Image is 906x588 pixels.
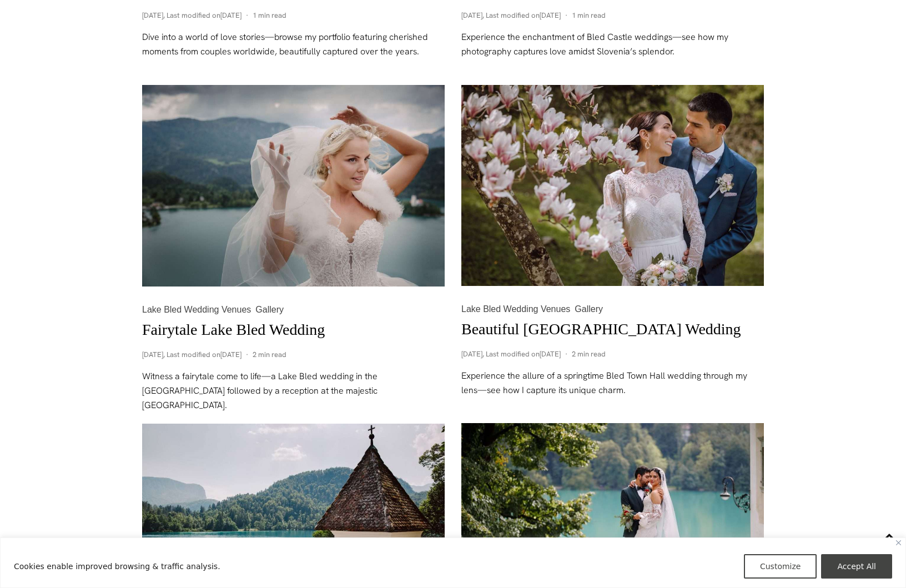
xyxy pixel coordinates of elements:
[253,349,286,360] span: 2 min read
[572,10,606,21] span: 1 min read
[461,369,764,398] p: Experience the allure of a springtime Bled Town Hall wedding through my lens—see how I capture it...
[572,349,606,360] span: 2 min read
[461,349,482,359] time: [DATE]
[461,349,561,359] a: [DATE], Last modified on[DATE]
[142,369,445,413] p: Witness a fairytale come to life—a Lake Bled wedding in the [GEOGRAPHIC_DATA] followed by a recep...
[461,303,572,315] a: Lake Bled Wedding Venues
[572,303,605,315] a: Gallery
[142,321,325,338] a: Fairytale Lake Bled Wedding
[461,11,561,20] a: [DATE], Last modified on[DATE]
[220,11,241,20] time: [DATE]
[14,560,220,573] p: Cookies enable improved browsing & traffic analysis.
[461,11,482,20] time: [DATE]
[142,11,163,20] time: [DATE]
[461,320,741,338] a: Beautiful [GEOGRAPHIC_DATA] Wedding
[253,10,286,21] span: 1 min read
[142,30,445,59] p: Dive into a world of love stories—browse my portfolio featuring cherished moments from couples wo...
[253,303,286,316] a: Gallery
[461,85,764,287] img: Beautiful Bled Town Hall Wedding
[461,30,764,59] p: Experience the enchantment of Bled Castle weddings—see how my photography captures love amidst Sl...
[142,350,163,359] time: [DATE]
[142,85,445,287] img: Fairytale Lake Bled Wedding
[142,350,241,359] a: [DATE], Last modified on[DATE]
[744,554,817,579] button: Customize
[142,11,241,20] a: [DATE], Last modified on[DATE]
[821,554,892,579] button: Accept All
[142,303,253,316] a: Lake Bled Wedding Venues
[540,11,561,20] time: [DATE]
[220,350,241,359] time: [DATE]
[540,349,561,359] time: [DATE]
[896,540,901,545] img: Close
